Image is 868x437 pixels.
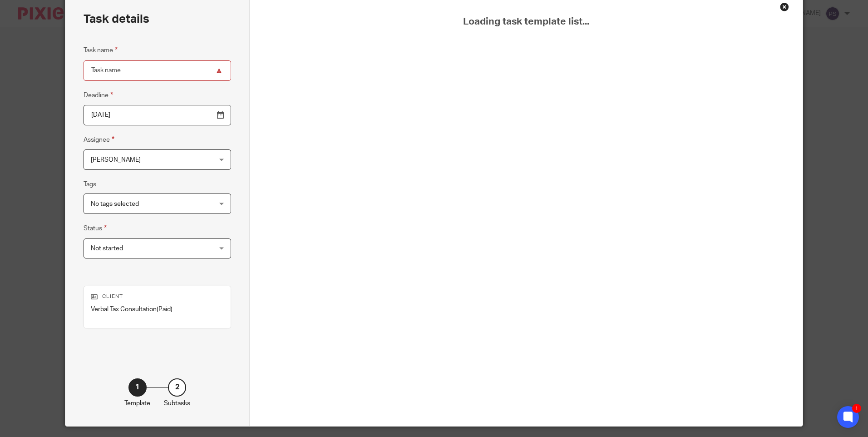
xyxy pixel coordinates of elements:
span: Not started [91,245,123,252]
input: Pick a date [84,105,231,125]
div: 1 [128,378,147,397]
div: 2 [168,378,186,397]
p: Client [91,293,224,300]
span: [PERSON_NAME] [91,157,141,163]
label: Deadline [84,90,113,100]
div: Close this dialog window [780,2,789,11]
h2: Task details [84,11,149,27]
label: Status [84,223,107,233]
div: 1 [852,404,861,413]
label: Assignee [84,134,114,145]
p: Subtasks [164,399,190,408]
p: Template [124,399,150,408]
span: Loading task template list... [272,16,779,28]
input: Task name [84,60,231,81]
span: No tags selected [91,201,139,207]
p: Verbal Tax Consultation(Paid) [91,305,224,314]
label: Tags [84,180,96,189]
label: Task name [84,45,118,55]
